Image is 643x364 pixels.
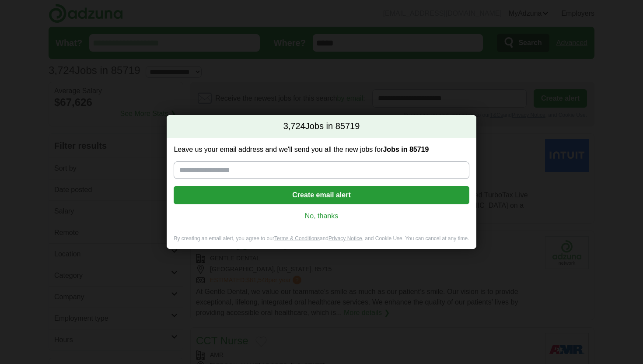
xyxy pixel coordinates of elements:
[328,235,362,241] a: Privacy Notice
[181,211,462,221] a: No, thanks
[274,235,320,241] a: Terms & Conditions
[174,186,469,204] button: Create email alert
[174,145,469,154] label: Leave us your email address and we'll send you all the new jobs for
[283,120,305,133] span: 3,724
[167,235,476,249] div: By creating an email alert, you agree to our and , and Cookie Use. You can cancel at any time.
[383,146,429,153] strong: Jobs in 85719
[167,115,476,138] h2: Jobs in 85719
